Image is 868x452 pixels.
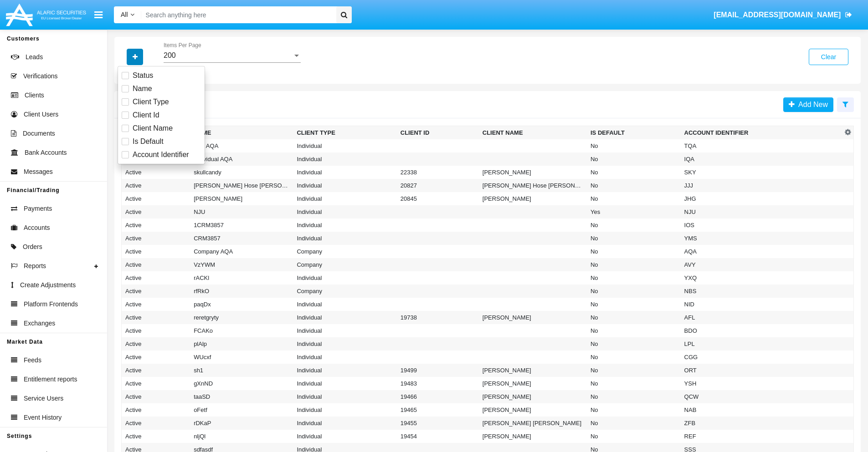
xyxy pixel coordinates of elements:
[190,364,293,377] td: sh1
[681,430,842,443] td: REF
[587,416,681,430] td: No
[293,298,396,311] td: Individual
[121,11,128,18] span: All
[190,324,293,337] td: FCAKo
[681,311,842,324] td: AFL
[587,298,681,311] td: No
[681,350,842,364] td: CGG
[164,51,176,59] span: 200
[587,166,681,179] td: No
[681,152,842,166] td: IQA
[479,179,587,192] td: [PERSON_NAME] Hose [PERSON_NAME]
[24,394,63,403] span: Service Users
[24,223,50,233] span: Accounts
[293,284,396,298] td: Company
[24,300,78,309] span: Platform Frontends
[587,245,681,258] td: No
[681,298,842,311] td: NID
[587,430,681,443] td: No
[25,148,67,157] span: Bank Accounts
[681,218,842,232] td: IOS
[122,192,190,205] td: Active
[190,430,293,443] td: nljQl
[397,390,479,403] td: 19466
[587,390,681,403] td: No
[122,271,190,284] td: Active
[24,204,52,213] span: Payments
[190,337,293,350] td: plAlp
[681,403,842,416] td: NAB
[190,245,293,258] td: Company AQA
[133,136,164,147] span: Is Default
[397,416,479,430] td: 19455
[681,232,842,245] td: YMS
[24,167,53,177] span: Messages
[122,430,190,443] td: Active
[587,218,681,232] td: No
[587,139,681,152] td: No
[479,416,587,430] td: [PERSON_NAME] [PERSON_NAME]
[587,337,681,350] td: No
[479,126,587,140] th: Client Name
[190,166,293,179] td: skullcandy
[114,10,141,20] a: All
[293,337,396,350] td: Individual
[397,311,479,324] td: 19738
[681,192,842,205] td: JHG
[681,179,842,192] td: JJJ
[681,364,842,377] td: ORT
[293,192,396,205] td: Individual
[122,337,190,350] td: Active
[190,403,293,416] td: oFetf
[293,430,396,443] td: Individual
[681,324,842,337] td: BDO
[709,2,857,28] a: [EMAIL_ADDRESS][DOMAIN_NAME]
[190,139,293,152] td: Test AQA
[122,245,190,258] td: Active
[190,284,293,298] td: rfRkO
[122,311,190,324] td: Active
[587,364,681,377] td: No
[479,192,587,205] td: [PERSON_NAME]
[681,337,842,350] td: LPL
[24,375,77,384] span: Entitlement reports
[293,258,396,271] td: Company
[122,218,190,232] td: Active
[293,311,396,324] td: Individual
[293,232,396,245] td: Individual
[293,166,396,179] td: Individual
[293,218,396,232] td: Individual
[397,166,479,179] td: 22338
[809,49,848,65] button: Clear
[479,166,587,179] td: [PERSON_NAME]
[293,152,396,166] td: Individual
[783,97,833,112] a: Add New
[397,364,479,377] td: 19499
[133,149,189,160] span: Account Identifier
[133,123,173,134] span: Client Name
[190,311,293,324] td: reretgryty
[587,377,681,390] td: No
[122,298,190,311] td: Active
[24,413,62,422] span: Event History
[681,166,842,179] td: SKY
[133,70,153,81] span: Status
[479,311,587,324] td: [PERSON_NAME]
[133,83,152,94] span: Name
[133,110,159,121] span: Client Id
[397,430,479,443] td: 19454
[479,430,587,443] td: [PERSON_NAME]
[122,324,190,337] td: Active
[24,110,58,119] span: Client Users
[681,126,842,140] th: Account Identifier
[25,91,44,100] span: Clients
[714,11,841,19] span: [EMAIL_ADDRESS][DOMAIN_NAME]
[133,96,169,107] span: Client Type
[122,416,190,430] td: Active
[23,242,42,252] span: Orders
[587,324,681,337] td: No
[397,377,479,390] td: 19483
[293,179,396,192] td: Individual
[479,390,587,403] td: [PERSON_NAME]
[293,390,396,403] td: Individual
